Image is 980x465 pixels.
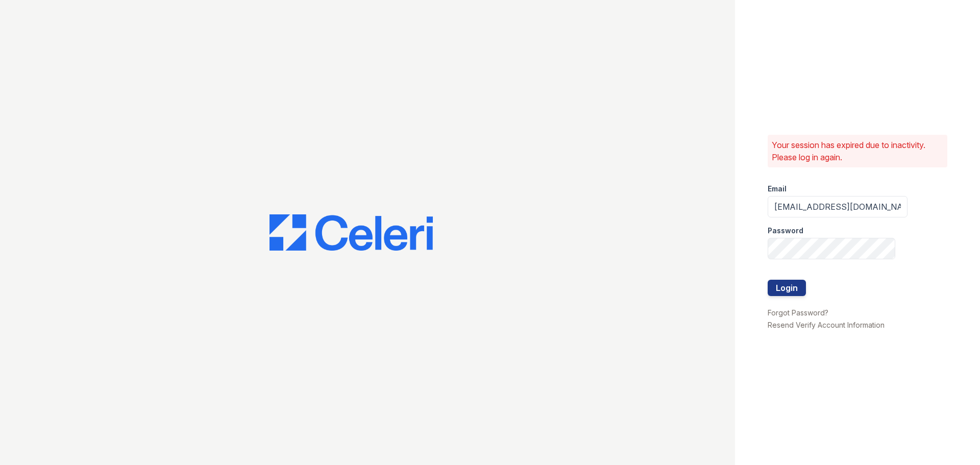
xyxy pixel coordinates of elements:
[768,184,787,194] label: Email
[772,139,943,163] p: Your session has expired due to inactivity. Please log in again.
[768,280,806,296] button: Login
[768,308,828,317] a: Forgot Password?
[768,226,803,236] label: Password
[768,321,885,329] a: Resend Verify Account Information
[269,214,433,251] img: CE_Logo_Blue-a8612792a0a2168367f1c8372b55b34899dd931a85d93a1a3d3e32e68fde9ad4.png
